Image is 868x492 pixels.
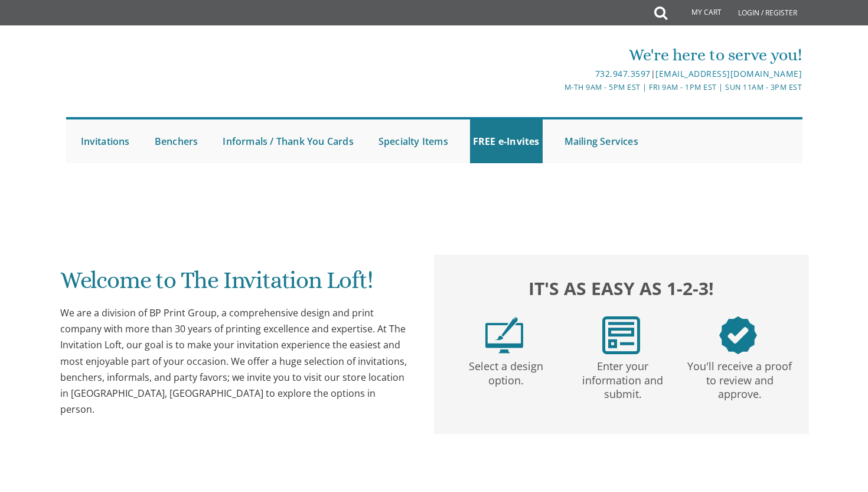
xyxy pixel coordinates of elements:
a: My Cart [666,1,730,25]
a: [EMAIL_ADDRESS][DOMAIN_NAME] [655,68,802,79]
div: We're here to serve you! [312,43,802,67]
a: Benchers [152,119,201,163]
img: step2.png [602,316,640,354]
div: We are a division of BP Print Group, a comprehensive design and print company with more than 30 y... [60,305,411,417]
img: step1.png [485,316,523,354]
h2: It's as easy as 1-2-3! [446,275,797,302]
a: 732.947.3597 [595,68,651,79]
a: Specialty Items [376,119,451,163]
a: FREE e-Invites [470,119,543,163]
a: Mailing Services [562,119,641,163]
a: Informals / Thank You Cards [220,119,356,163]
p: Enter your information and submit. [567,354,679,402]
div: | [312,67,802,81]
p: Select a design option. [450,354,562,388]
p: You'll receive a proof to review and approve. [684,354,796,402]
a: Invitations [78,119,133,163]
h1: Welcome to The Invitation Loft! [60,267,411,302]
img: step3.png [719,316,757,354]
div: M-Th 9am - 5pm EST | Fri 9am - 1pm EST | Sun 11am - 3pm EST [312,81,802,93]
